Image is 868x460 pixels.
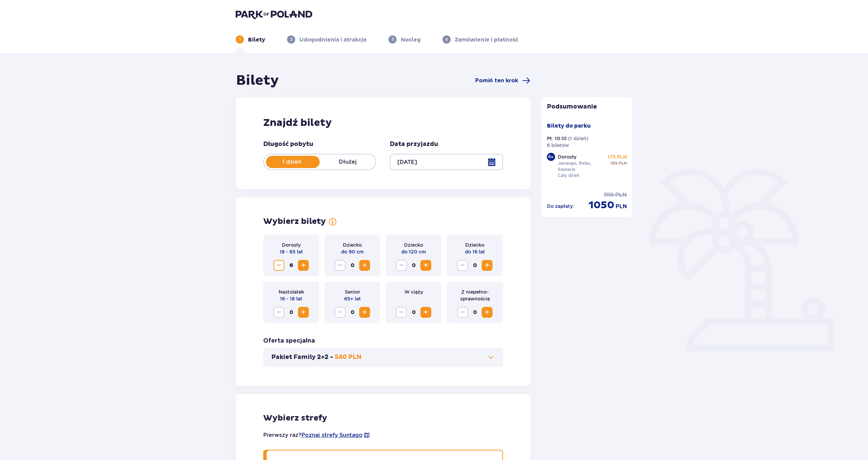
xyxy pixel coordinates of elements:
[263,140,313,148] p: Długość pobytu
[396,307,407,318] button: Zmniejsz
[388,35,421,44] div: 3Nocleg
[248,36,265,44] p: Bilety
[286,260,297,271] span: 6
[401,36,421,44] p: Nocleg
[568,135,588,142] p: ( 1 dzień )
[335,307,346,318] button: Zmniejsz
[263,413,503,423] h2: Wybierz strefy
[263,116,503,129] h2: Znajdź bilety
[290,36,293,43] p: 2
[320,158,375,166] p: Dłużej
[547,142,569,149] p: 6 biletów
[287,35,367,44] div: 2Udogodnienia i atrakcje
[408,260,419,271] span: 0
[558,172,579,179] p: Cały dzień
[273,307,284,318] button: Zmniejsz
[469,260,480,271] span: 0
[465,242,484,248] p: Dziecko
[482,260,493,271] button: Zwiększ
[280,248,303,255] p: 18 - 65 lat
[547,153,555,161] div: 6 x
[273,260,284,271] button: Zmniejsz
[282,242,301,248] p: Dorosły
[298,307,309,318] button: Zwiększ
[335,260,346,271] button: Zmniejsz
[280,295,302,302] p: 16 - 18 lat
[301,431,363,439] a: Poznaj strefy Suntago
[263,216,326,227] h2: Wybierz bilety
[271,353,333,361] p: Pakiet Family 2+2 -
[236,72,279,89] h1: Bilety
[475,77,530,85] a: Pomiń ten krok
[335,353,362,361] p: 540 PLN
[445,36,448,43] p: 4
[465,248,485,255] p: do 16 lat
[452,289,497,302] p: Z niepełno­sprawnością
[390,140,438,148] p: Data przyjazdu
[455,36,518,44] p: Zamówienie i płatność
[298,260,309,271] button: Zwiększ
[236,10,312,19] img: Park of Poland logo
[615,191,627,199] span: PLN
[279,289,304,295] p: Nastolatek
[558,153,577,160] p: Dorosły
[401,248,426,255] p: do 120 cm
[264,158,320,166] p: 1 dzień
[616,203,627,210] span: PLN
[239,36,241,43] p: 1
[344,295,361,302] p: 65+ lat
[611,160,617,166] span: 185
[457,307,468,318] button: Zmniejsz
[263,431,370,439] p: Pierwszy raz?
[396,260,407,271] button: Zmniejsz
[547,203,574,210] p: Do zapłaty :
[341,248,364,255] p: do 90 cm
[343,242,362,248] p: Dziecko
[359,307,370,318] button: Zwiększ
[236,35,265,44] div: 1Bilety
[408,307,419,318] span: 0
[443,35,518,44] div: 4Zamówienie i płatność
[286,307,297,318] span: 0
[391,36,394,43] p: 3
[604,191,614,199] span: 1110
[420,260,431,271] button: Zwiększ
[299,36,367,44] p: Udogodnienia i atrakcje
[482,307,493,318] button: Zwiększ
[619,160,627,166] span: PLN
[547,122,591,130] p: Bilety do parku
[359,260,370,271] button: Zwiększ
[607,153,627,160] p: 175 PLN
[347,307,358,318] span: 0
[457,260,468,271] button: Zmniejsz
[541,103,633,111] p: Podsumowanie
[558,160,605,172] p: Jamango, Relax, Saunaria
[547,135,567,142] p: Pt. 10.10
[420,307,431,318] button: Zwiększ
[469,307,480,318] span: 0
[271,353,495,361] button: Pakiet Family 2+2 -540 PLN
[475,77,518,84] span: Pomiń ten krok
[404,289,423,295] p: W ciąży
[347,260,358,271] span: 0
[588,199,614,212] span: 1050
[404,242,423,248] p: Dziecko
[263,337,315,345] h3: Oferta specjalna
[345,289,360,295] p: Senior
